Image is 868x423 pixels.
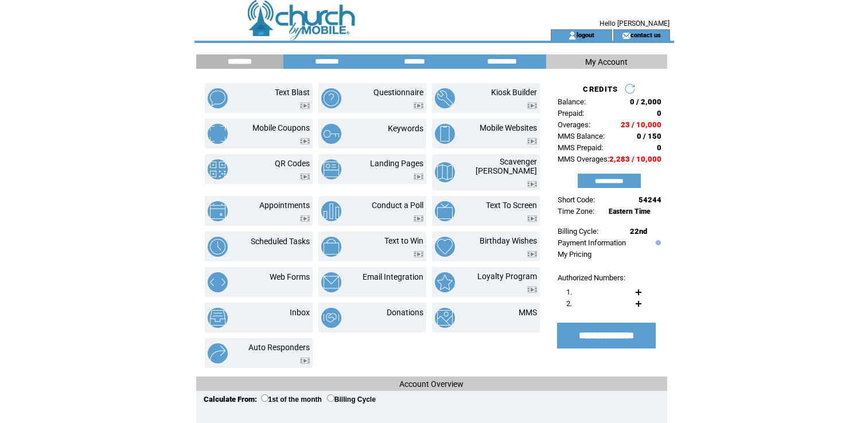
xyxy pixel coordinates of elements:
[252,123,310,132] a: Mobile Coupons
[327,395,376,404] label: Billing Cycle
[208,343,228,363] img: auto-responders.png
[275,159,310,168] a: QR Codes
[372,201,423,210] a: Conduct a Poll
[621,120,661,129] span: 23 / 10,000
[321,308,341,328] img: donations.png
[363,272,423,281] a: Email Integration
[630,227,647,236] span: 22nd
[558,143,603,152] span: MMS Prepaid:
[414,216,423,222] img: video.png
[208,308,228,328] img: inbox.png
[251,237,310,246] a: Scheduled Tasks
[435,162,455,182] img: scavenger-hunt.png
[630,97,661,106] span: 0 / 2,000
[566,288,572,296] span: 1.
[527,216,537,222] img: video.png
[208,159,228,179] img: qr-codes.png
[558,195,595,204] span: Short Code:
[300,358,310,364] img: video.png
[300,174,310,180] img: video.png
[388,124,423,133] a: Keywords
[321,237,341,257] img: text-to-win.png
[321,88,341,108] img: questionnaire.png
[435,201,455,221] img: text-to-screen.png
[476,157,537,175] a: Scavenger [PERSON_NAME]
[486,201,537,210] a: Text To Screen
[270,272,310,281] a: Web Forms
[370,159,423,168] a: Landing Pages
[558,155,609,163] span: MMS Overages:
[208,237,228,257] img: scheduled-tasks.png
[657,143,661,152] span: 0
[527,103,537,109] img: video.png
[300,138,310,144] img: video.png
[204,395,257,404] span: Calculate From:
[261,394,268,402] input: 1st of the month
[208,124,228,144] img: mobile-coupons.png
[558,109,584,117] span: Prepaid:
[622,31,630,40] img: contact_us_icon.gif
[480,123,537,132] a: Mobile Websites
[639,195,661,204] span: 54244
[630,31,661,38] a: contact us
[480,236,537,245] a: Birthday Wishes
[566,299,572,308] span: 2.
[414,103,423,109] img: video.png
[585,57,628,66] span: My Account
[558,207,594,216] span: Time Zone:
[414,251,423,257] img: video.png
[491,88,537,97] a: Kiosk Builder
[527,251,537,257] img: video.png
[300,216,310,222] img: video.png
[568,31,577,40] img: account_icon.gif
[373,88,423,97] a: Questionnaire
[321,159,341,179] img: landing-pages.png
[275,88,310,97] a: Text Blast
[527,138,537,144] img: video.png
[558,227,598,236] span: Billing Cycle:
[600,19,670,28] span: Hello [PERSON_NAME]
[387,308,423,317] a: Donations
[577,31,594,38] a: logout
[558,97,586,106] span: Balance:
[208,272,228,292] img: web-forms.png
[208,201,228,221] img: appointments.png
[657,109,661,117] span: 0
[259,201,310,210] a: Appointments
[477,272,537,281] a: Loyalty Program
[384,236,423,245] a: Text to Win
[300,103,310,109] img: video.png
[558,120,590,129] span: Overages:
[321,272,341,292] img: email-integration.png
[527,181,537,187] img: video.png
[248,343,310,352] a: Auto Responders
[261,395,322,404] label: 1st of the month
[321,124,341,144] img: keywords.png
[399,379,464,389] span: Account Overview
[583,85,618,93] span: CREDITS
[290,308,310,317] a: Inbox
[558,250,591,258] a: My Pricing
[637,132,661,140] span: 0 / 150
[435,124,455,144] img: mobile-websites.png
[435,272,455,292] img: loyalty-program.png
[527,287,537,293] img: video.png
[558,273,625,282] span: Authorized Numbers:
[435,237,455,257] img: birthday-wishes.png
[208,88,228,108] img: text-blast.png
[558,238,626,247] a: Payment Information
[327,394,334,402] input: Billing Cycle
[558,132,605,140] span: MMS Balance:
[609,155,661,163] span: 2,283 / 10,000
[519,308,537,317] a: MMS
[653,240,661,245] img: help.gif
[414,174,423,180] img: video.png
[321,201,341,221] img: conduct-a-poll.png
[609,207,651,216] span: Eastern Time
[435,88,455,108] img: kiosk-builder.png
[435,308,455,328] img: mms.png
